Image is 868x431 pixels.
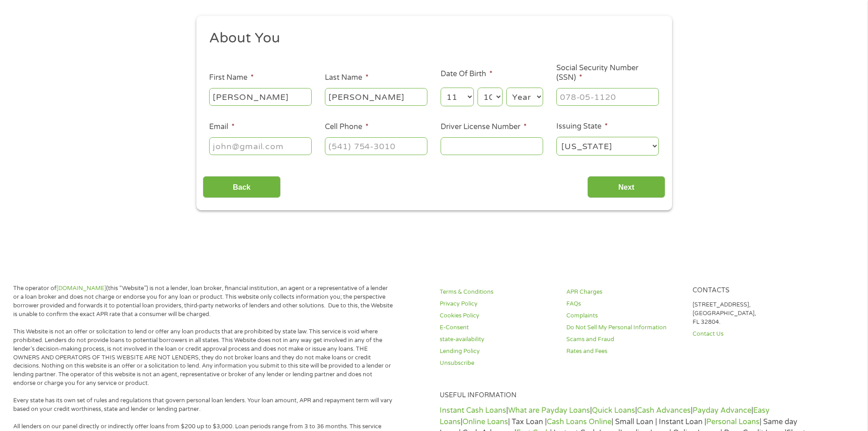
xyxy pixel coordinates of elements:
a: Payday Advance [693,406,751,415]
a: Do Not Sell My Personal Information [566,323,682,332]
a: Terms & Conditions [440,288,555,296]
label: Email [209,122,235,132]
label: Last Name [325,73,369,83]
a: Cookies Policy [440,312,555,320]
h4: Contacts [693,286,808,295]
label: Driver License Number [441,122,527,132]
a: Cash Loans Online [547,417,611,426]
a: Instant Cash Loans [440,406,506,415]
a: Personal Loans [706,417,760,426]
a: E-Consent [440,323,555,332]
input: Back [203,176,281,198]
label: Social Security Number (SSN) [556,63,659,83]
h4: Useful Information [440,391,808,400]
p: [STREET_ADDRESS], [GEOGRAPHIC_DATA], FL 32804. [693,301,808,327]
a: Online Loans [462,417,508,426]
input: 078-05-1120 [556,88,659,105]
a: FAQs [566,300,682,308]
input: Next [587,176,665,198]
a: What are Payday Loans [508,406,590,415]
a: [DOMAIN_NAME] [56,285,106,292]
a: Privacy Policy [440,300,555,308]
p: This Website is not an offer or solicitation to lend or offer any loan products that are prohibit... [13,327,393,388]
label: Cell Phone [325,122,369,132]
a: state-availability [440,335,555,344]
input: Smith [325,88,427,105]
a: Contact Us [693,330,808,338]
input: john@gmail.com [209,137,312,155]
a: Unsubscribe [440,359,555,368]
p: Every state has its own set of rules and regulations that govern personal loan lenders. Your loan... [13,396,393,414]
label: Issuing State [556,122,608,131]
a: Rates and Fees [566,347,682,356]
a: Easy Loans [440,406,770,426]
a: Complaints [566,312,682,320]
a: APR Charges [566,288,682,296]
input: (541) 754-3010 [325,137,427,155]
a: Quick Loans [592,406,635,415]
a: Cash Advances [637,406,691,415]
label: First Name [209,73,254,83]
a: Lending Policy [440,347,555,356]
p: The operator of (this “Website”) is not a lender, loan broker, financial institution, an agent or... [13,284,393,319]
a: Scams and Fraud [566,335,682,344]
input: John [209,88,312,105]
h2: About You [209,29,652,47]
label: Date Of Birth [441,69,493,79]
